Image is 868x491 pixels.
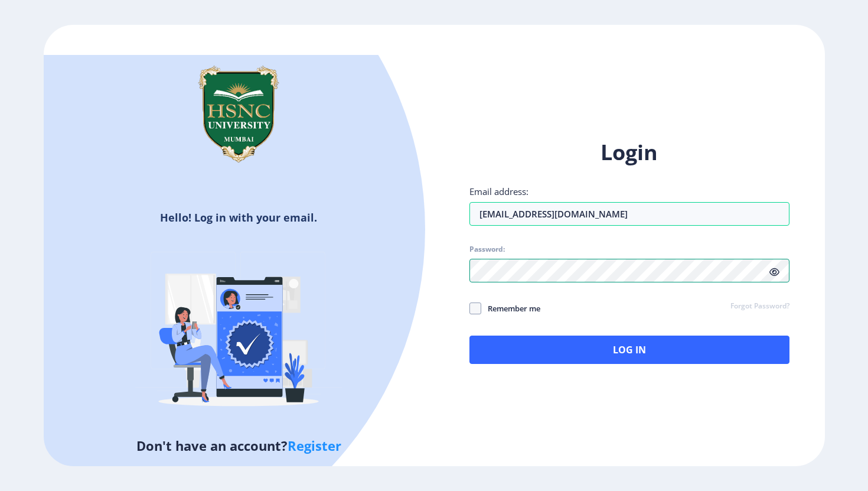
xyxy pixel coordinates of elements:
label: Email address: [469,186,528,197]
span: Remember me [481,301,540,316]
button: Log In [469,336,789,364]
img: hsnc.png [180,55,298,173]
a: Register [288,437,341,454]
img: Verified-rafiki.svg [135,229,342,436]
h5: Don't have an account? [53,436,426,455]
input: Email address [469,202,789,226]
label: Password: [469,245,505,254]
a: Forgot Password? [730,301,789,312]
h1: Login [469,138,789,167]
